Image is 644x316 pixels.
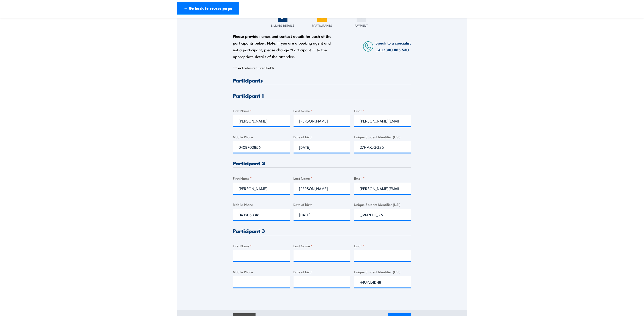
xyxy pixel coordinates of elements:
h3: Participant 2 [233,160,411,166]
label: First Name [233,243,290,248]
label: Mobile Phone [233,202,290,207]
label: Unique Student Identifier (USI) [354,202,411,207]
h3: Participants [233,78,411,83]
h3: Participant 1 [233,93,411,98]
label: Last Name [294,108,351,113]
label: Date of birth [294,202,351,207]
p: " " indicates required fields [233,66,411,70]
label: Date of birth [294,269,351,274]
label: Date of birth [294,134,351,139]
label: Last Name [294,176,351,181]
h3: Participant 3 [233,228,411,233]
label: Email [354,176,411,181]
label: Last Name [294,243,351,248]
span: Speak to a specialist CALL [376,40,411,52]
label: Email [354,243,411,248]
span: Participants [312,23,332,28]
span: Payment [355,23,368,28]
label: First Name [233,176,290,181]
label: Mobile Phone [233,134,290,139]
div: Please provide names and contact details for each of the participants below. Note: If you are a b... [233,33,336,60]
a: 1300 885 530 [384,47,409,53]
label: Mobile Phone [233,269,290,274]
a: ← Go back to course page [177,2,239,15]
label: Unique Student Identifier (USI) [354,134,411,139]
span: Billing Details [271,23,294,28]
label: Unique Student Identifier (USI) [354,269,411,274]
label: Email [354,108,411,113]
label: First Name [233,108,290,113]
